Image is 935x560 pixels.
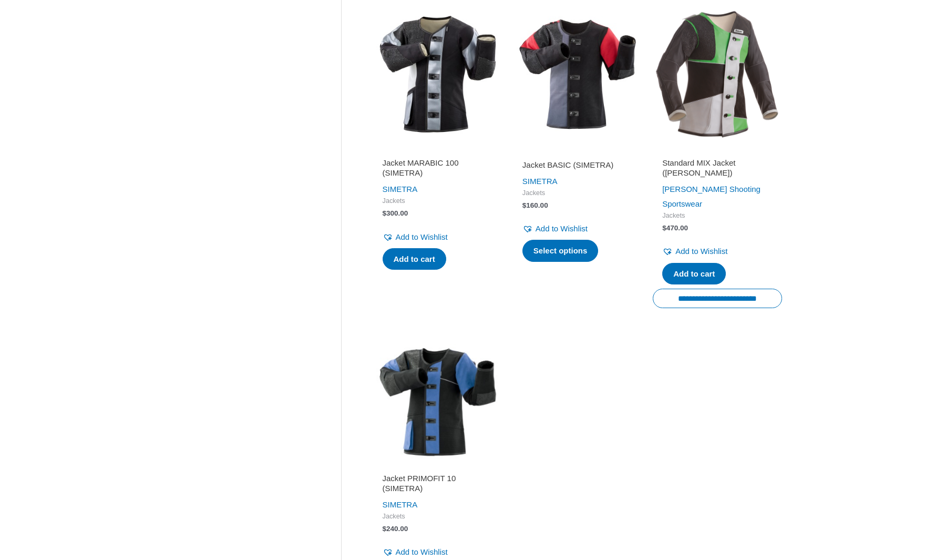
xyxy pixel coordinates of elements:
[522,240,599,262] a: Select options for “Jacket BASIC (SIMETRA)”
[662,185,761,208] a: [PERSON_NAME] Shooting Sportswear
[373,337,502,466] img: Jacket PRIMOFIT 10
[383,545,448,559] a: Add to Wishlist
[522,221,588,236] a: Add to Wishlist
[396,547,448,556] span: Add to Wishlist
[383,185,418,194] a: SIMETRA
[383,197,493,206] span: Jackets
[522,145,633,158] iframe: Customer reviews powered by Trustpilot
[383,158,493,182] a: Jacket MARABIC 100 (SIMETRA)
[662,244,727,259] a: Add to Wishlist
[383,525,387,533] span: $
[675,247,727,256] span: Add to Wishlist
[383,209,408,217] bdi: 300.00
[383,525,408,533] bdi: 240.00
[662,211,773,220] span: Jackets
[383,500,418,509] a: SIMETRA
[522,201,527,209] span: $
[396,232,448,241] span: Add to Wishlist
[662,263,726,285] a: Add to cart: “Standard MIX Jacket (SAUER)”
[662,145,773,158] iframe: Customer reviews powered by Trustpilot
[536,224,588,233] span: Add to Wishlist
[522,201,548,209] bdi: 160.00
[383,209,387,217] span: $
[383,473,493,494] h2: Jacket PRIMOFIT 10 (SIMETRA)
[383,145,493,158] iframe: Customer reviews powered by Trustpilot
[383,230,448,245] a: Add to Wishlist
[662,158,773,182] a: Standard MIX Jacket ([PERSON_NAME])
[383,512,493,521] span: Jackets
[383,473,493,498] a: Jacket PRIMOFIT 10 (SIMETRA)
[662,158,773,178] h2: Standard MIX Jacket ([PERSON_NAME])
[653,9,782,139] img: Standard MIX Jacket
[522,160,633,170] h2: Jacket BASIC (SIMETRA)
[383,248,446,270] a: Add to cart: “Jacket MARABIC 100 (SIMETRA)”
[662,224,666,232] span: $
[662,224,688,232] bdi: 470.00
[522,189,633,198] span: Jackets
[373,9,502,139] img: Jacket MARABIC 100
[383,158,493,178] h2: Jacket MARABIC 100 (SIMETRA)
[522,177,558,186] a: SIMETRA
[522,160,633,174] a: Jacket BASIC (SIMETRA)
[513,9,642,139] img: Jacket BASIC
